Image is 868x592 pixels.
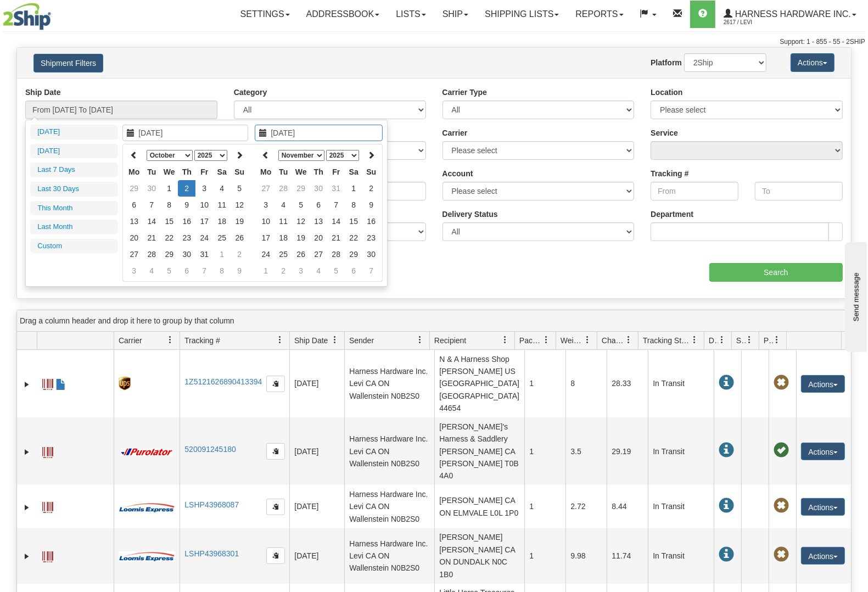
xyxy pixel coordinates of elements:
[21,551,32,562] a: Expand
[345,213,362,230] td: 15
[257,246,275,263] td: 24
[388,1,434,28] a: Lists
[524,485,565,528] td: 1
[178,180,195,197] td: 2
[184,377,262,386] a: 1Z5121626890413394
[289,417,344,485] td: [DATE]
[565,485,607,528] td: 2.72
[310,246,327,263] td: 27
[443,168,473,179] label: Account
[713,331,731,349] a: Delivery Status filter column settings
[651,182,738,200] input: From
[524,417,565,485] td: 1
[125,246,143,263] td: 27
[275,230,292,246] td: 18
[275,197,292,213] td: 4
[125,263,143,279] td: 3
[275,180,292,197] td: 28
[55,374,66,392] a: Commercial Invoice
[178,263,195,279] td: 6
[434,485,524,528] td: [PERSON_NAME] CA ON ELMVALE L0L 1P0
[266,548,285,564] button: Copy to clipboard
[732,9,851,19] span: Harness Hardware Inc.
[719,498,734,513] span: In Transit
[651,209,693,220] label: Department
[724,17,806,28] span: 2617 / Levi
[602,335,625,346] span: Charge
[178,197,195,213] td: 9
[292,230,310,246] td: 19
[715,1,865,28] a: Harness Hardware Inc. 2617 / Levi
[30,239,118,254] li: Custom
[143,213,160,230] td: 14
[178,246,195,263] td: 30
[213,213,231,230] td: 18
[160,164,178,180] th: We
[344,417,434,485] td: Harness Hardware Inc. Levi CA ON Wallenstein N0B2S0
[184,500,239,509] a: LSHP43968087
[30,220,118,234] li: Last Month
[774,498,789,513] span: Pickup Not Assigned
[327,197,345,213] td: 7
[327,246,345,263] td: 28
[434,528,524,584] td: [PERSON_NAME] [PERSON_NAME] CA ON DUNDALK N0C 1B0
[275,263,292,279] td: 2
[257,180,275,197] td: 27
[524,350,565,417] td: 1
[231,213,248,230] td: 19
[30,163,118,177] li: Last 7 Days
[801,375,845,393] button: Actions
[160,197,178,213] td: 8
[160,263,178,279] td: 5
[298,1,388,28] a: Addressbook
[17,310,851,332] div: grid grouping header
[362,263,380,279] td: 7
[362,230,380,246] td: 23
[344,485,434,528] td: Harness Hardware Inc. Levi CA ON Wallenstein N0B2S0
[119,448,175,456] img: 11 - Purolator
[292,180,310,197] td: 29
[292,246,310,263] td: 26
[292,213,310,230] td: 12
[578,331,597,349] a: Weight filter column settings
[719,443,734,458] span: In Transit
[801,498,845,516] button: Actions
[266,376,285,392] button: Copy to clipboard
[184,445,236,454] a: 520091245180
[362,246,380,263] td: 30
[125,180,143,197] td: 29
[33,54,103,72] button: Shipment Filters
[740,331,759,349] a: Shipment Issues filter column settings
[774,375,789,390] span: Pickup Not Assigned
[231,197,248,213] td: 12
[184,549,239,558] a: LSHP43968301
[143,246,160,263] td: 28
[143,263,160,279] td: 4
[362,197,380,213] td: 9
[709,335,718,346] span: Delivery Status
[764,335,773,346] span: Pickup Status
[434,1,477,28] a: Ship
[345,246,362,263] td: 29
[310,230,327,246] td: 20
[434,350,524,417] td: N & A Harness Shop [PERSON_NAME] US [GEOGRAPHIC_DATA] [GEOGRAPHIC_DATA] 44654
[310,180,327,197] td: 30
[3,3,51,30] img: logo2617.jpg
[310,263,327,279] td: 4
[143,197,160,213] td: 7
[213,164,231,180] th: Sa
[21,379,32,390] a: Expand
[327,213,345,230] td: 14
[519,335,542,346] span: Packages
[213,180,231,197] td: 4
[275,213,292,230] td: 11
[42,442,53,460] a: Label
[213,246,231,263] td: 1
[195,246,213,263] td: 31
[567,1,631,28] a: Reports
[345,197,362,213] td: 8
[160,230,178,246] td: 22
[344,350,434,417] td: Harness Hardware Inc. Levi CA ON Wallenstein N0B2S0
[326,331,344,349] a: Ship Date filter column settings
[292,263,310,279] td: 3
